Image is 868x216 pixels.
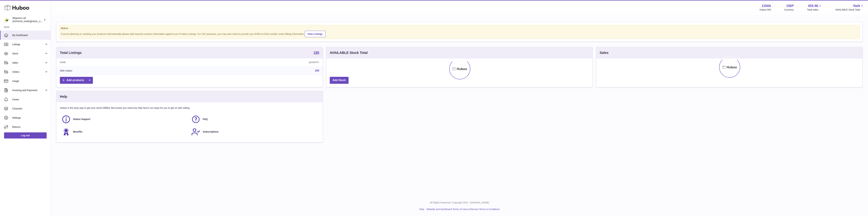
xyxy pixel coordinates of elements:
[61,27,858,30] strong: Notice
[56,58,197,66] th: Name
[425,208,500,211] li: and
[73,118,90,121] span: Huboo Support
[12,125,48,129] span: Returns
[61,30,858,37] div: If you're planning on sending your products internationally please add required customs informati...
[835,8,864,11] span: AVAILABLE Stock Total
[203,118,208,121] span: FAQ
[471,208,500,211] a: Service Terms & Conditions
[305,31,325,37] a: View Listings
[330,77,349,84] a: Add Stock
[62,127,188,136] a: Benefits
[419,208,424,211] a: Help
[12,70,45,74] span: Orders
[191,115,318,124] a: FAQ
[12,34,48,37] span: My Dashboard
[786,4,794,8] strong: GBP
[60,94,67,99] h3: Help
[12,116,48,119] span: Settings
[762,4,771,8] strong: 13566
[784,8,794,11] div: Currency
[13,20,68,23] span: [PERSON_NAME][EMAIL_ADDRESS][DOMAIN_NAME]
[62,115,188,124] a: Huboo Support
[12,98,48,101] span: Cases
[853,4,860,8] span: NaN
[314,51,319,55] a: 190
[60,106,319,110] p: Huboo is the easy way to get your stock fulfilled. But incase you need any help here's our ways f...
[835,4,864,11] a: NaN AVAILABLE Stock Total
[54,201,865,204] p: All Rights Reserved. Copyright 2025 - [DOMAIN_NAME]
[760,8,771,11] div: Huboo Ref
[56,66,197,75] td: With Huboo
[12,52,45,55] span: Stock
[808,4,818,8] span: 455.96
[427,208,467,211] a: Website and Dashboard Terms of Use
[807,4,822,11] a: 455.96 Total sales
[197,58,323,66] th: Quantity
[12,89,45,92] span: Invoicing and Payments
[807,8,822,11] span: Total sales
[191,127,318,136] a: Subscriptions
[4,17,9,22] img: peter@biopurus.co.uk
[600,50,608,55] h3: Sales
[314,51,319,54] strong: 190
[12,61,45,64] span: Sales
[4,132,47,139] a: Log out
[73,130,82,133] span: Benefits
[12,43,45,46] span: Listings
[203,130,219,133] span: Subscriptions
[12,107,48,110] span: Channels
[12,80,48,83] span: Usage
[13,16,43,23] div: Biopurus Ltd
[60,50,82,55] h3: Total Listings
[315,69,319,72] a: 190
[330,50,368,55] h3: AVAILABLE Stock Total
[60,77,93,84] a: Add products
